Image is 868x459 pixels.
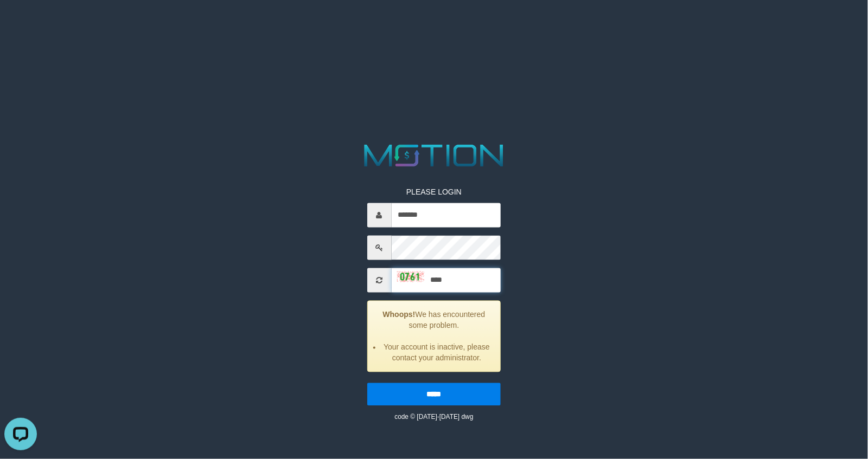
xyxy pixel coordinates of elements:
li: Your account is inactive, please contact your administrator. [381,342,493,364]
div: We has encountered some problem. [367,301,501,372]
button: Open LiveChat chat widget [4,4,37,37]
p: PLEASE LOGIN [367,187,501,198]
img: captcha [397,271,424,282]
strong: Whoops! [383,311,416,319]
img: MOTION_logo.png [358,141,510,171]
small: code © [DATE]-[DATE] dwg [394,413,473,421]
